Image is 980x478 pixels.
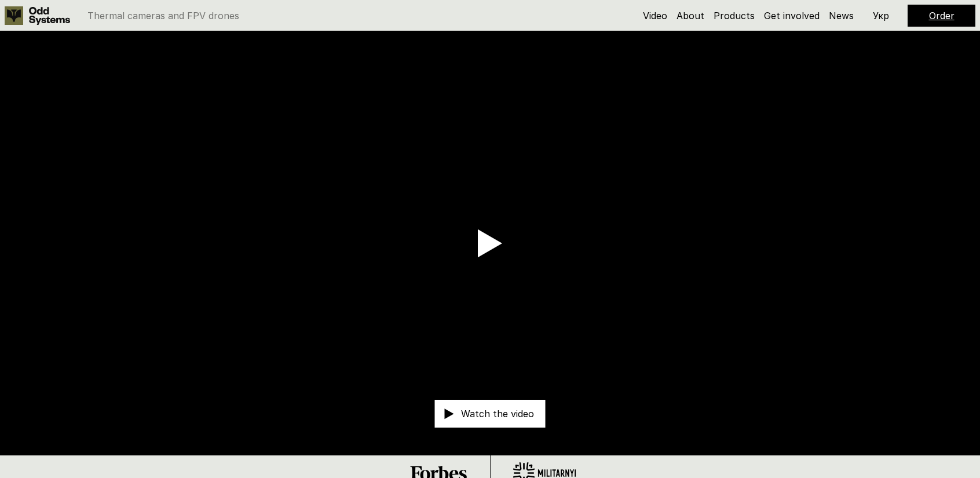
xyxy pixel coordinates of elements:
a: News [829,10,854,21]
a: About [677,10,704,21]
p: Thermal cameras and FPV drones [87,11,239,20]
a: Order [929,10,955,21]
a: Get involved [764,10,820,21]
p: Watch the video [461,409,534,418]
p: Укр [873,11,889,20]
a: Video [643,10,667,21]
a: Products [714,10,755,21]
